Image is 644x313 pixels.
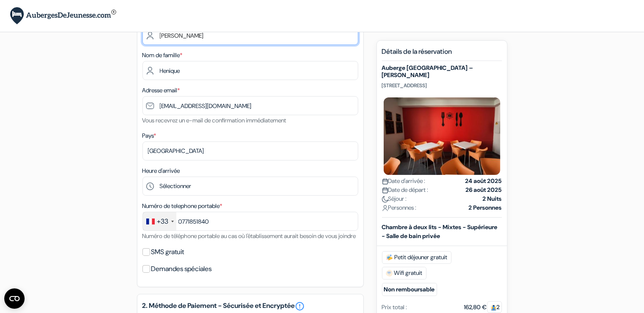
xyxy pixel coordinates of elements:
[142,86,180,95] label: Adresse email
[142,26,358,45] input: Entrez votre prénom
[483,194,502,203] strong: 2 Nuits
[382,64,502,79] h5: Auberge [GEOGRAPHIC_DATA] – [PERSON_NAME]
[142,96,358,115] input: Entrer adresse e-mail
[382,303,407,312] div: Prix total :
[382,196,388,202] img: moon.svg
[382,283,437,296] small: Non remboursable
[386,270,393,277] img: free_wifi.svg
[382,203,417,212] span: Personnes :
[142,301,358,311] h5: 2. Méthode de Paiement - Sécurisée et Encryptée
[382,194,407,203] span: Séjour :
[143,212,176,230] div: France: +33
[382,186,429,194] span: Date de départ :
[382,47,502,61] h5: Détails de la réservation
[142,202,223,211] label: Numéro de telephone portable
[487,301,502,313] span: 2
[142,212,358,231] input: 6 12 34 56 78
[469,203,502,212] strong: 2 Personnes
[151,263,212,275] label: Demandes spéciales
[142,51,183,60] label: Nom de famille
[382,251,452,264] span: Petit déjeuner gratuit
[142,116,287,124] small: Vous recevrez un e-mail de confirmation immédiatement
[382,187,388,194] img: calendar.svg
[10,7,116,25] img: AubergesDeJeunesse.com
[466,177,502,186] strong: 24 août 2025
[382,223,498,240] b: Chambre à deux lits - Mixtes - Supérieure - Salle de bain privée
[151,246,184,258] label: SMS gratuit
[142,131,156,140] label: Pays
[382,205,388,211] img: user_icon.svg
[4,288,25,309] button: Ouvrir le widget CMP
[142,61,358,80] input: Entrer le nom de famille
[382,267,427,280] span: Wifi gratuit
[157,216,169,227] div: +33
[382,177,426,186] span: Date d'arrivée :
[382,178,388,185] img: calendar.svg
[464,303,502,312] div: 162,80 €
[382,82,502,89] p: [STREET_ADDRESS]
[142,232,356,240] small: Numéro de téléphone portable au cas où l'établissement aurait besoin de vous joindre
[142,166,180,175] label: Heure d'arrivée
[295,301,305,311] a: error_outline
[491,305,497,311] img: guest.svg
[466,186,502,194] strong: 26 août 2025
[386,254,393,261] img: free_breakfast.svg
